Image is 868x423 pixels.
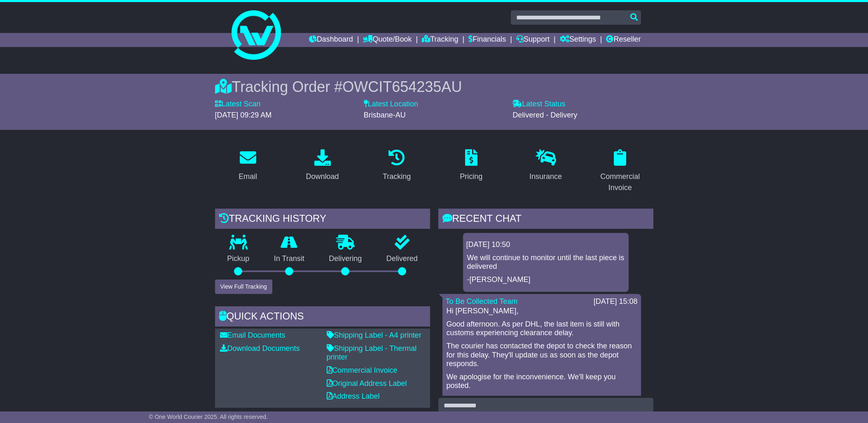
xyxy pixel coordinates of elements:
[377,146,416,185] a: Tracking
[560,33,596,47] a: Settings
[438,209,653,231] div: RECENT CHAT
[447,307,637,316] p: Hi [PERSON_NAME],
[512,100,565,109] label: Latest Status
[327,379,407,388] a: Original Address Label
[364,100,418,109] label: Latest Location
[422,33,458,47] a: Tracking
[447,342,637,369] p: The courier has contacted the depot to check the reason for this delay. They'll update us as soon...
[149,414,268,420] span: © One World Courier 2025. All rights reserved.
[447,373,637,390] p: We apologise for the inconvenience. We'll keep you posted.
[215,100,261,109] label: Latest Scan
[467,254,625,271] p: We will continue to monitor until the last piece is delivered
[306,171,339,182] div: Download
[592,171,648,193] div: Commercial Invoice
[239,171,257,182] div: Email
[383,171,411,182] div: Tracking
[468,33,506,47] a: Financials
[512,111,577,119] span: Delivered - Delivery
[309,33,353,47] a: Dashboard
[466,240,625,249] div: [DATE] 10:50
[342,78,462,95] span: OWCIT654235AU
[606,33,641,47] a: Reseller
[454,146,488,185] a: Pricing
[215,78,653,96] div: Tracking Order #
[215,306,430,329] div: Quick Actions
[317,254,374,263] p: Delivering
[215,209,430,231] div: Tracking history
[524,146,567,185] a: Insurance
[327,331,421,339] a: Shipping Label - A4 printer
[374,254,430,263] p: Delivered
[467,275,625,284] p: -[PERSON_NAME]
[460,171,482,182] div: Pricing
[233,146,262,185] a: Email
[327,392,380,400] a: Address Label
[327,366,398,374] a: Commercial Invoice
[529,171,562,182] div: Insurance
[516,33,550,47] a: Support
[262,254,317,263] p: In Transit
[364,111,406,119] span: Brisbane-AU
[215,111,272,119] span: [DATE] 09:29 AM
[447,320,637,338] p: Good afternoon. As per DHL, the last item is still with customs experiencing clearance delay.
[446,297,518,305] a: To Be Collected Team
[587,146,653,196] a: Commercial Invoice
[300,146,344,185] a: Download
[215,254,262,263] p: Pickup
[363,33,412,47] a: Quote/Book
[594,297,638,306] div: [DATE] 15:08
[220,331,285,339] a: Email Documents
[327,344,417,362] a: Shipping Label - Thermal printer
[215,280,272,294] button: View Full Tracking
[220,344,300,352] a: Download Documents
